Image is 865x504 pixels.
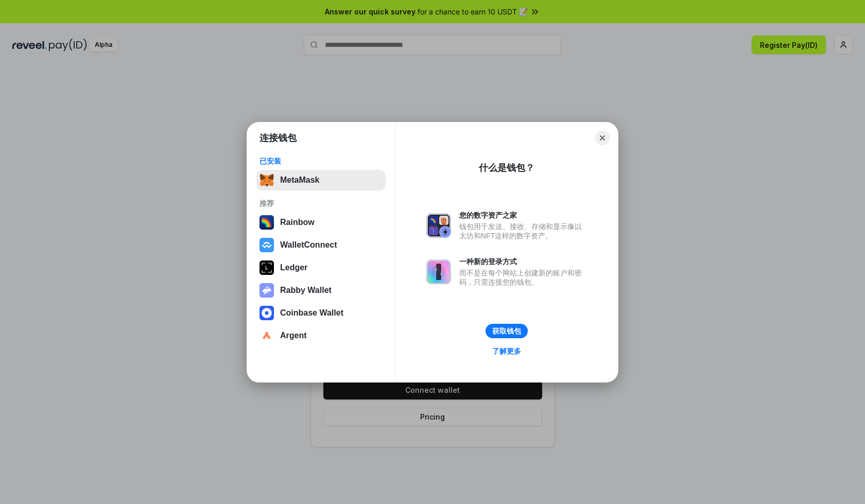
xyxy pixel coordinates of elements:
[256,212,386,233] button: Rainbow
[259,157,383,166] div: 已安装
[256,257,386,278] button: Ledger
[280,331,307,340] div: Argent
[259,238,274,252] img: svg+xml,%3Csvg%20width%3D%2228%22%20height%3D%2228%22%20viewBox%3D%220%200%2028%2028%22%20fill%3D...
[280,176,319,185] div: MetaMask
[479,162,534,174] div: 什么是钱包？
[486,344,527,358] a: 了解更多
[486,324,528,338] button: 获取钱包
[280,308,343,318] div: Coinbase Wallet
[259,215,274,230] img: svg+xml,%3Csvg%20width%3D%22120%22%20height%3D%22120%22%20viewBox%3D%220%200%20120%20120%22%20fil...
[280,263,307,272] div: Ledger
[426,259,451,284] img: svg+xml,%3Csvg%20xmlns%3D%22http%3A%2F%2Fwww.w3.org%2F2000%2Fsvg%22%20fill%3D%22none%22%20viewBox...
[259,283,274,298] img: svg+xml,%3Csvg%20xmlns%3D%22http%3A%2F%2Fwww.w3.org%2F2000%2Fsvg%22%20fill%3D%22none%22%20viewBox...
[459,222,587,240] div: 钱包用于发送、接收、存储和显示像以太坊和NFT这样的数字资产。
[595,131,610,145] button: Close
[426,213,451,238] img: svg+xml,%3Csvg%20xmlns%3D%22http%3A%2F%2Fwww.w3.org%2F2000%2Fsvg%22%20fill%3D%22none%22%20viewBox...
[280,240,337,250] div: WalletConnect
[259,328,274,343] img: svg+xml,%3Csvg%20width%3D%2228%22%20height%3D%2228%22%20viewBox%3D%220%200%2028%2028%22%20fill%3D...
[492,326,521,336] div: 获取钱包
[256,235,386,255] button: WalletConnect
[459,257,587,266] div: 一种新的登录方式
[280,218,315,227] div: Rainbow
[492,346,521,356] div: 了解更多
[256,170,386,190] button: MetaMask
[256,325,386,346] button: Argent
[459,268,587,287] div: 而不是在每个网站上创建新的账户和密码，只需连接您的钱包。
[259,260,274,275] img: svg+xml,%3Csvg%20xmlns%3D%22http%3A%2F%2Fwww.w3.org%2F2000%2Fsvg%22%20width%3D%2228%22%20height%3...
[259,306,274,320] img: svg+xml,%3Csvg%20width%3D%2228%22%20height%3D%2228%22%20viewBox%3D%220%200%2028%2028%22%20fill%3D...
[256,280,386,301] button: Rabby Wallet
[259,199,383,208] div: 推荐
[259,132,297,144] h1: 连接钱包
[459,211,587,220] div: 您的数字资产之家
[259,173,274,187] img: svg+xml,%3Csvg%20fill%3D%22none%22%20height%3D%2233%22%20viewBox%3D%220%200%2035%2033%22%20width%...
[280,286,332,295] div: Rabby Wallet
[256,303,386,323] button: Coinbase Wallet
